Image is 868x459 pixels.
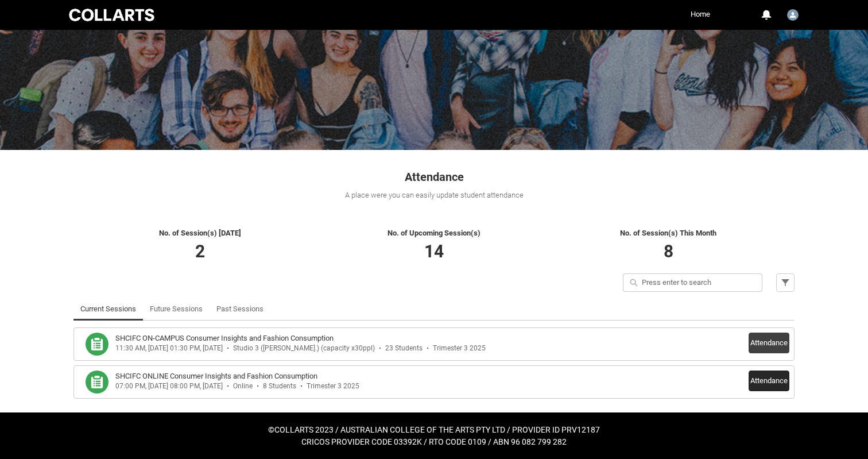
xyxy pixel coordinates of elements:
li: Future Sessions [143,298,210,321]
span: No. of Session(s) [DATE] [159,229,241,237]
div: 23 Students [385,344,423,353]
div: Trimester 3 2025 [307,382,359,391]
span: No. of Session(s) This Month [620,229,716,237]
li: Past Sessions [210,298,270,321]
li: Current Sessions [73,298,143,321]
div: A place were you can easily update student attendance [73,190,795,201]
a: Current Sessions [80,298,136,321]
input: Press enter to search [623,273,762,292]
button: Attendance [749,371,789,391]
div: Trimester 3 2025 [433,344,486,353]
a: Home [688,6,713,23]
a: Future Sessions [150,298,203,321]
span: 2 [195,241,205,261]
div: 8 Students [263,382,296,391]
div: 11:30 AM, [DATE] 01:30 PM, [DATE] [115,344,223,353]
span: Attendance [405,170,464,184]
span: 14 [424,241,444,261]
div: Studio 3 ([PERSON_NAME].) (capacity x30ppl) [233,344,375,353]
h3: SHCIFC ON-CAMPUS Consumer Insights and Fashion Consumption [115,333,334,344]
div: 07:00 PM, [DATE] 08:00 PM, [DATE] [115,382,223,391]
img: Apsara.Sabaratnam [787,9,799,21]
span: No. of Upcoming Session(s) [387,229,480,237]
span: 8 [664,241,673,261]
button: Attendance [749,333,789,353]
div: Online [233,382,253,391]
h3: SHCIFC ONLINE Consumer Insights and Fashion Consumption [115,371,317,382]
button: Filter [776,273,795,292]
a: Past Sessions [216,298,263,321]
button: User Profile Apsara.Sabaratnam [784,5,801,23]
